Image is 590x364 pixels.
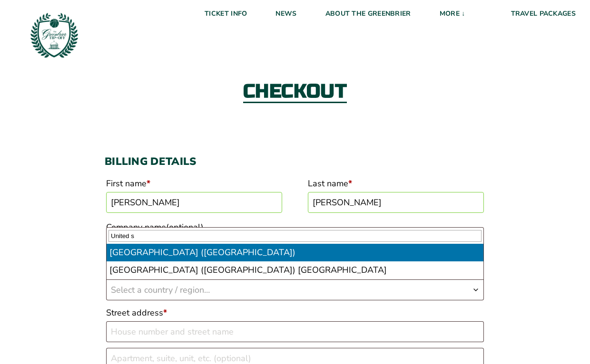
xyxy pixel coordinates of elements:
li: [GEOGRAPHIC_DATA] ([GEOGRAPHIC_DATA]) [GEOGRAPHIC_DATA] [107,261,483,279]
span: Select a country / region… [111,284,210,296]
input: House number and street name [106,321,484,342]
span: (optional) [166,221,204,233]
h2: Checkout [243,82,347,103]
h3: Billing details [105,155,485,168]
img: Greenbrier Tip-Off [29,10,80,61]
label: Last name [308,175,484,192]
li: [GEOGRAPHIC_DATA] ([GEOGRAPHIC_DATA]) [107,244,483,261]
label: Street address [106,304,484,321]
label: Company name [106,219,484,236]
label: First name [106,175,282,192]
span: Country / Region [106,279,484,300]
